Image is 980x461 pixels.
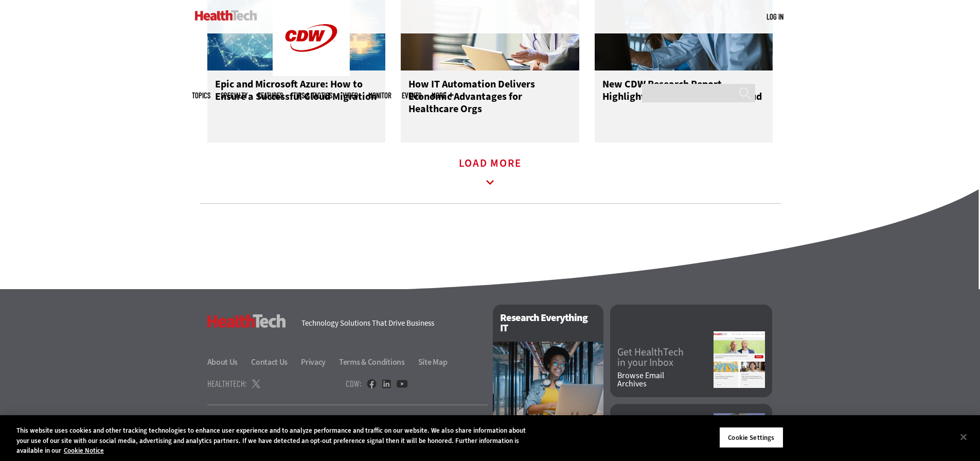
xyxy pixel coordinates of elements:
[16,425,539,456] div: This website uses cookies and other tracking technologies to enhance user experience and to analy...
[493,305,603,342] h2: Research Everything IT
[714,331,765,388] img: newsletter screenshot
[207,357,250,367] a: About Us
[207,379,247,388] h4: HealthTech:
[343,92,358,99] a: Video
[64,446,104,455] a: More information about your privacy
[952,425,975,448] button: Close
[301,320,480,327] h4: Technology Solutions That Drive Business
[767,12,783,21] a: Log in
[617,371,714,388] a: Browse EmailArchives
[432,92,453,99] span: More
[408,78,572,119] h3: How IT Automation Delivers Economic Advantages for Healthcare Orgs
[602,78,765,119] h3: New CDW Research Report Highlights What’s Next in the Cloud
[258,92,283,99] a: Features
[617,347,714,368] a: Get HealthTechin your Inbox
[207,314,286,328] h3: HealthTech
[192,92,210,99] span: Topics
[251,357,299,367] a: Contact Us
[459,159,522,188] a: Load More
[402,92,421,99] a: Events
[221,92,247,99] span: Specialty
[293,92,332,99] a: Tips & Tactics
[273,68,350,79] a: CDW
[767,11,783,22] div: User menu
[719,427,783,448] button: Cookie Settings
[418,357,448,367] a: Site Map
[368,92,391,99] a: MonITor
[195,10,257,21] img: Home
[346,379,362,388] h4: CDW:
[339,357,417,367] a: Terms & Conditions
[301,357,337,367] a: Privacy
